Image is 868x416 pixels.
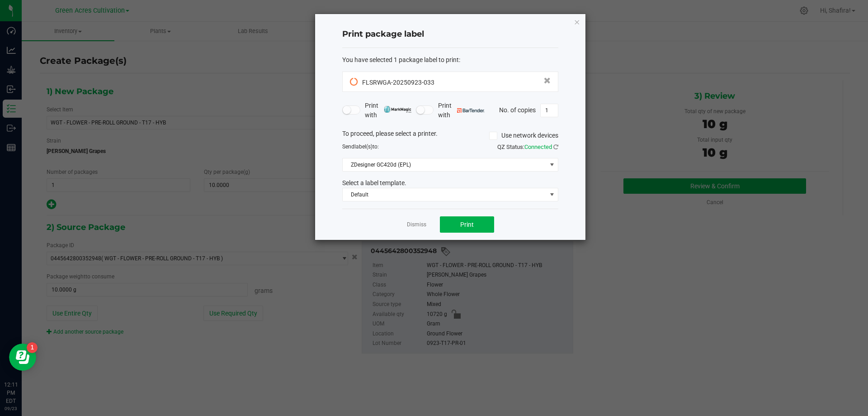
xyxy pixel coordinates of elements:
[9,344,36,371] iframe: Resource center
[384,106,411,113] img: mark_magic_cybra.png
[438,101,485,120] span: Print with
[499,106,536,113] span: No. of copies
[440,216,494,233] button: Print
[342,55,558,65] div: :
[350,77,360,86] span: Pending Sync
[457,108,485,113] img: bartender.png
[343,158,547,171] span: ZDesigner GC420d (EPL)
[27,342,38,353] iframe: Resource center unread badge
[343,188,547,201] span: Default
[342,29,558,40] h4: Print package label
[354,143,373,150] span: label(s)
[497,143,558,150] span: QZ Status:
[342,56,459,63] span: You have selected 1 package label to print
[407,221,426,229] a: Dismiss
[460,221,474,228] span: Print
[524,143,552,150] span: Connected
[489,131,558,140] label: Use network devices
[342,143,379,150] span: Send to:
[335,129,565,143] div: To proceed, please select a printer.
[335,178,565,188] div: Select a label template.
[362,79,434,86] span: FLSRWGA-20250923-033
[365,101,411,120] span: Print with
